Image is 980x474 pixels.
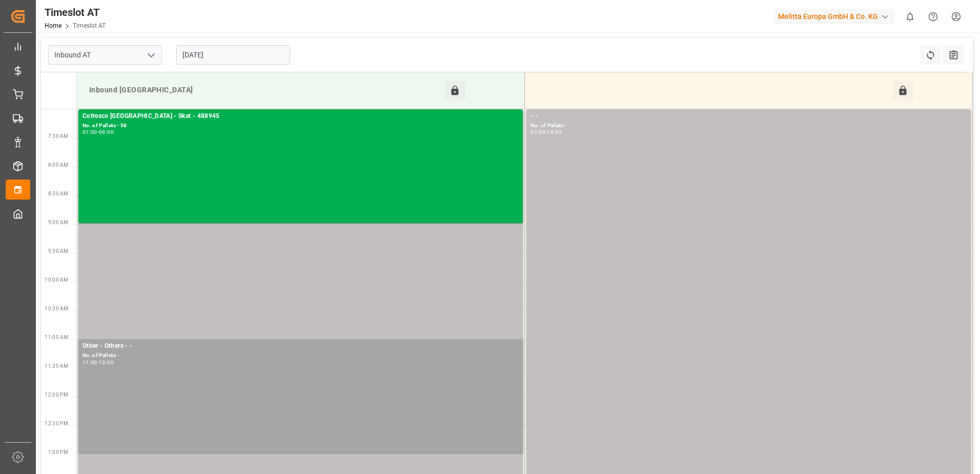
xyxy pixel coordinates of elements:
[48,133,68,139] span: 7:30 AM
[83,111,519,122] div: Cofresco [GEOGRAPHIC_DATA] - Skat - 488945
[45,363,68,369] span: 11:30 AM
[547,130,562,134] div: 15:30
[48,449,68,455] span: 1:00 PM
[176,45,290,65] input: DD.MM.YYYY
[97,360,99,365] div: -
[45,334,68,340] span: 11:00 AM
[48,220,68,225] span: 9:00 AM
[774,9,894,24] div: Melitta Europa GmbH & Co. KG
[530,111,967,122] div: - -
[899,5,922,28] button: show 0 new notifications
[48,45,162,65] input: Type to search/select
[85,81,444,100] div: Inbound [GEOGRAPHIC_DATA]
[545,130,547,134] div: -
[45,421,68,426] span: 12:30 PM
[48,248,68,254] span: 9:30 AM
[99,130,114,134] div: 09:00
[83,351,519,360] div: No. of Pallets -
[83,341,519,351] div: Other - Others - -
[83,122,519,130] div: No. of Pallets - 58
[45,392,68,398] span: 12:00 PM
[45,22,62,29] a: Home
[922,5,945,28] button: Help Center
[774,7,899,26] button: Melitta Europa GmbH & Co. KG
[48,191,68,196] span: 8:30 AM
[45,5,106,20] div: Timeslot AT
[97,130,99,134] div: -
[48,162,68,168] span: 8:00 AM
[99,360,114,365] div: 13:00
[143,47,158,63] button: open menu
[530,130,545,134] div: 07:00
[45,306,68,311] span: 10:30 AM
[83,130,97,134] div: 07:00
[83,360,97,365] div: 11:00
[45,277,68,283] span: 10:00 AM
[530,122,967,130] div: No. of Pallets -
